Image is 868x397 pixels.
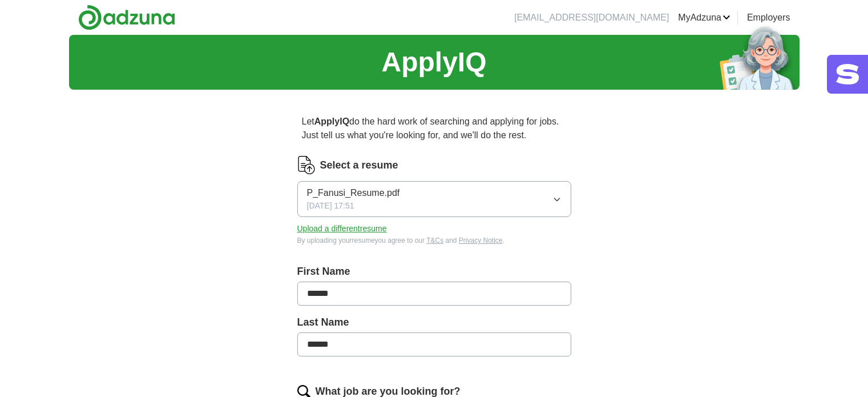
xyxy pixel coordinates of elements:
[514,11,669,25] li: [EMAIL_ADDRESS][DOMAIN_NAME]
[320,158,398,173] label: Select a resume
[314,117,349,126] strong: ApplyIQ
[459,236,503,244] a: Privacy Notice
[297,264,571,279] label: First Name
[78,5,175,30] img: Adzuna logo
[307,200,354,212] span: [DATE] 17:51
[297,235,571,246] div: By uploading your resume you agree to our and .
[297,181,571,217] button: P_Fanusi_Resume.pdf[DATE] 17:51
[297,223,387,235] button: Upload a differentresume
[297,156,316,174] img: CV Icon
[426,236,443,244] a: T&Cs
[297,110,571,147] p: Let do the hard work of searching and applying for jobs. Just tell us what you're looking for, an...
[747,11,790,25] a: Employers
[297,315,571,330] label: Last Name
[381,42,486,83] h1: ApplyIQ
[307,186,400,200] span: P_Fanusi_Resume.pdf
[678,11,730,25] a: MyAdzuna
